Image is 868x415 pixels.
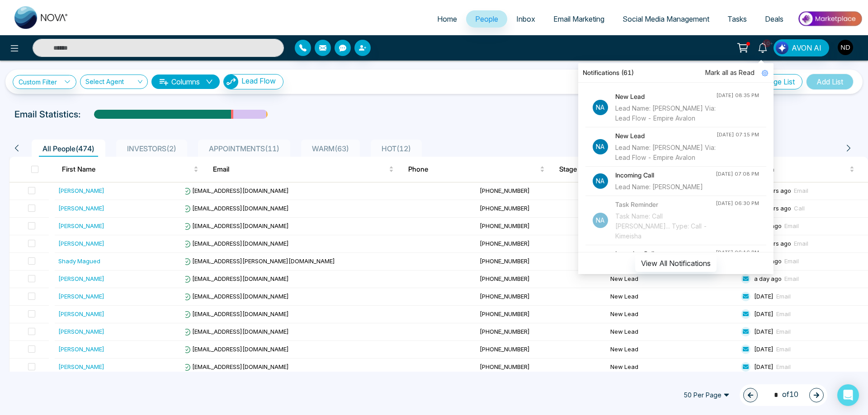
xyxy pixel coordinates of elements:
[480,257,530,265] span: [PHONE_NUMBER]
[769,389,798,401] span: of 10
[607,288,737,306] td: New Lead
[58,186,104,195] div: [PERSON_NAME]
[308,144,353,153] span: WARM ( 63 )
[58,256,100,266] div: Shady Magued
[58,274,104,283] div: [PERSON_NAME]
[635,259,717,266] a: View All Notifications
[776,42,788,54] img: Lead Flow
[716,200,759,207] div: [DATE] 06:30 PM
[480,328,530,335] span: [PHONE_NUMBER]
[838,40,853,55] img: User Avatar
[480,222,530,229] span: [PHONE_NUMBER]
[615,182,716,192] div: Lead Name: [PERSON_NAME]
[615,92,716,102] h4: New Lead
[480,345,530,353] span: [PHONE_NUMBER]
[774,39,829,56] button: AVON AI
[593,100,608,115] p: Na
[754,275,782,282] span: a day ago
[752,39,774,55] a: 10+
[62,164,192,175] span: First Name
[747,74,802,89] button: Manage List
[13,75,76,89] a: Custom Filter
[480,240,530,247] span: [PHONE_NUMBER]
[784,257,799,265] span: Email
[703,157,868,182] th: Last Communication
[55,157,206,182] th: First Name
[794,187,808,194] span: Email
[615,143,717,163] div: Lead Name: [PERSON_NAME] Via: Lead Flow - Empire Avalon
[593,173,608,189] p: Na
[183,328,289,335] span: [EMAIL_ADDRESS][DOMAIN_NAME]
[754,328,774,335] span: [DATE]
[623,14,709,23] span: Social Media Management
[480,363,530,370] span: [PHONE_NUMBER]
[224,75,238,89] img: Lead Flow
[705,68,755,78] span: Mark all as Read
[718,10,756,28] a: Tasks
[544,10,613,28] a: Email Marketing
[794,240,808,247] span: Email
[559,164,689,175] span: Stage
[784,222,799,229] span: Email
[466,10,507,28] a: People
[58,362,104,371] div: [PERSON_NAME]
[756,10,793,28] a: Deals
[183,222,289,229] span: [EMAIL_ADDRESS][DOMAIN_NAME]
[607,341,737,359] td: New Lead
[607,306,737,323] td: New Lead
[507,10,544,28] a: Inbox
[794,205,805,212] span: Call
[553,14,604,23] span: Email Marketing
[378,144,415,153] span: HOT ( 12 )
[776,310,791,317] span: Email
[401,157,552,182] th: Phone
[183,240,289,247] span: [EMAIL_ADDRESS][DOMAIN_NAME]
[763,39,771,47] span: 10+
[437,14,457,23] span: Home
[717,131,759,139] div: [DATE] 07:15 PM
[183,275,289,282] span: [EMAIL_ADDRESS][DOMAIN_NAME]
[776,293,791,300] span: Email
[635,255,717,272] button: View All Notifications
[183,205,289,212] span: [EMAIL_ADDRESS][DOMAIN_NAME]
[615,103,716,123] div: Lead Name: [PERSON_NAME] Via: Lead Flow - Empire Avalon
[552,157,703,182] th: Stage
[480,275,530,282] span: [PHONE_NUMBER]
[607,359,737,376] td: New Lead
[58,221,104,230] div: [PERSON_NAME]
[615,249,716,259] h4: Incoming Call
[593,139,608,154] p: Na
[615,131,717,141] h4: New Lead
[480,187,530,194] span: [PHONE_NUMBER]
[480,310,530,317] span: [PHONE_NUMBER]
[183,363,289,370] span: [EMAIL_ADDRESS][DOMAIN_NAME]
[716,170,759,178] div: [DATE] 07:08 PM
[14,6,69,29] img: Nova CRM Logo
[58,345,104,354] div: [PERSON_NAME]
[716,92,759,99] div: [DATE] 08:35 PM
[206,157,401,182] th: Email
[58,204,104,213] div: [PERSON_NAME]
[39,144,98,153] span: All People ( 474 )
[151,75,220,89] button: Columnsdown
[578,63,774,83] div: Notifications (61)
[792,42,821,53] span: AVON AI
[123,144,180,153] span: INVESTORS ( 2 )
[220,74,283,89] a: Lead FlowLead Flow
[58,292,104,301] div: [PERSON_NAME]
[710,164,848,175] span: Last Communication
[58,239,104,248] div: [PERSON_NAME]
[754,345,774,353] span: [DATE]
[516,14,535,23] span: Inbox
[183,310,289,317] span: [EMAIL_ADDRESS][DOMAIN_NAME]
[241,76,276,85] span: Lead Flow
[615,200,716,210] h4: Task Reminder
[408,164,538,175] span: Phone
[677,388,736,402] span: 50 Per Page
[615,170,716,180] h4: Incoming Call
[784,275,799,282] span: Email
[727,14,747,23] span: Tasks
[837,384,859,406] div: Open Intercom Messenger
[797,9,863,29] img: Market-place.gif
[205,144,283,153] span: APPOINTMENTS ( 11 )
